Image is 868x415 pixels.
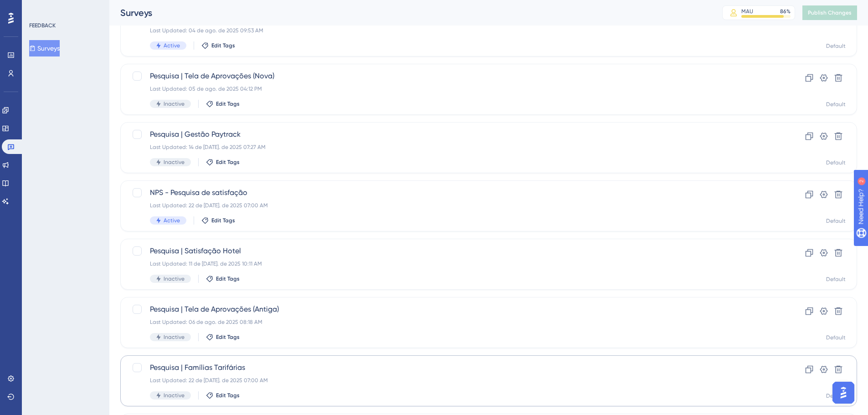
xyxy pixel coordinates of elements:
span: Edit Tags [216,159,240,166]
div: Default [826,334,846,341]
span: Edit Tags [216,333,240,341]
span: Inactive [164,333,185,341]
div: Last Updated: 05 de ago. de 2025 04:12 PM [150,85,755,92]
iframe: UserGuiding AI Assistant Launcher [830,379,857,406]
button: Edit Tags [201,42,235,49]
span: Active [164,217,180,224]
span: Inactive [164,100,185,108]
button: Publish Changes [802,5,857,20]
div: Last Updated: 14 de [DATE]. de 2025 07:27 AM [150,143,755,151]
div: Last Updated: 11 de [DATE]. de 2025 10:11 AM [150,260,755,267]
span: Active [164,42,180,49]
span: Edit Tags [216,392,240,399]
div: Last Updated: 06 de ago. de 2025 08:18 AM [150,318,755,326]
div: FEEDBACK [29,22,56,29]
div: Default [826,101,846,108]
span: Edit Tags [211,42,235,49]
button: Edit Tags [206,392,240,399]
span: Pesquisa | Tela de Aprovações (Nova) [150,71,755,82]
span: Pesquisa | Gestão Paytrack [150,129,755,140]
span: Need Help? [21,2,57,13]
div: Default [826,159,846,166]
div: 2 [63,5,66,12]
div: Last Updated: 04 de ago. de 2025 09:53 AM [150,27,755,34]
div: Last Updated: 22 de [DATE]. de 2025 07:00 AM [150,377,755,384]
div: Last Updated: 22 de [DATE]. de 2025 07:00 AM [150,202,755,209]
div: Default [826,276,846,283]
button: Edit Tags [206,275,240,282]
span: Inactive [164,159,185,166]
span: Publish Changes [808,9,852,16]
div: MAU [741,8,753,15]
span: NPS - Pesquisa de satisfação [150,187,755,198]
span: Pesquisa | Tela de Aprovações (Antiga) [150,304,755,315]
span: Inactive [164,275,185,282]
span: Edit Tags [216,100,240,108]
span: Edit Tags [211,217,235,224]
button: Surveys [29,40,60,56]
div: 86 % [780,8,791,15]
span: Pesquisa | Famílias Tarifárias [150,362,755,373]
button: Edit Tags [206,100,240,108]
div: Default [826,392,846,400]
button: Edit Tags [201,217,235,224]
button: Edit Tags [206,333,240,341]
div: Default [826,217,846,225]
div: Surveys [120,6,699,19]
span: Inactive [164,392,185,399]
div: Default [826,42,846,50]
span: Edit Tags [216,275,240,282]
button: Edit Tags [206,159,240,166]
span: Pesquisa | Satisfação Hotel [150,246,755,256]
